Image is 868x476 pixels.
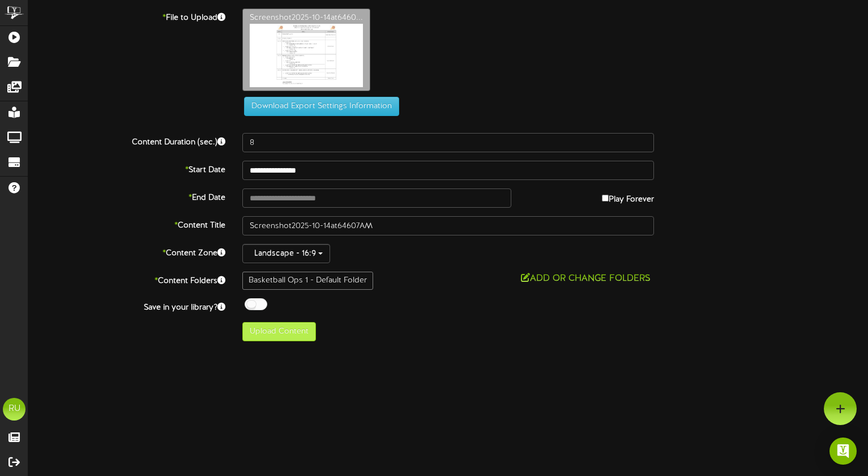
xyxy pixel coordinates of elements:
label: Play Forever [602,188,654,205]
label: Content Duration (sec.) [20,133,234,148]
div: Basketball Ops 1 - Default Folder [242,272,373,290]
label: Content Zone [20,244,234,259]
div: Open Intercom Messenger [829,438,857,465]
button: Add or Change Folders [518,272,654,286]
input: Play Forever [602,195,609,201]
label: Content Folders [20,272,234,287]
label: File to Upload [20,8,234,24]
button: Landscape - 16:9 [242,244,330,263]
label: Save in your library? [20,298,234,314]
button: Download Export Settings Information [244,97,399,116]
a: Download Export Settings Information [238,102,399,111]
div: RU [3,398,25,421]
label: Start Date [20,161,234,176]
input: Title of this Content [242,216,654,235]
label: Content Title [20,216,234,231]
button: Upload Content [242,322,316,341]
label: End Date [20,188,234,204]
